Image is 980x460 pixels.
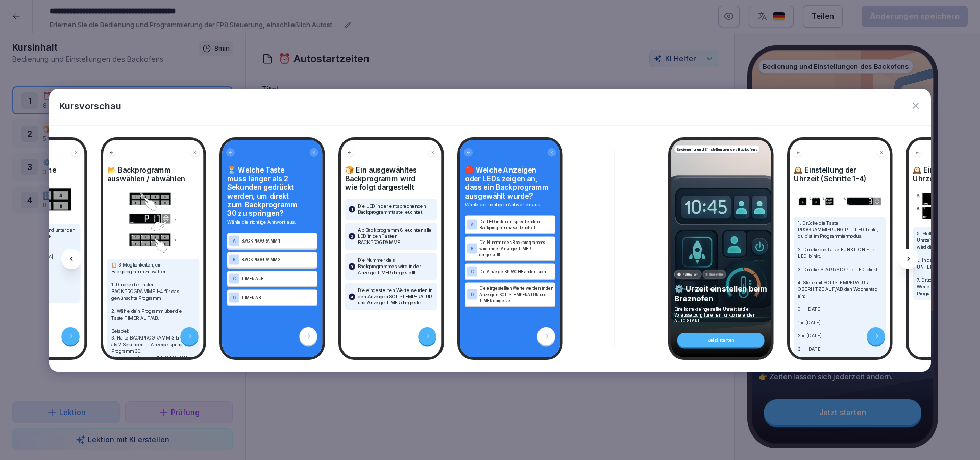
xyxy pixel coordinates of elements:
p: Die eingestellten Werte werden in den Anzeigen SOLL-TEMPERATUR und Anzeige TIMER dargestellt. [358,287,434,306]
h4: 🔴 Welche Anzeigen oder LEDs zeigen an, dass ein Backprogramm ausgewählt wurde? [465,165,555,200]
p: D [233,295,236,300]
p: C [471,269,474,274]
p: BACKPROGRAMM 1 [241,237,315,244]
p: A [233,238,236,243]
h4: 📂 Backprogramm auswählen / abwählen [107,165,200,183]
p: 📋 3 Möglichkeiten, ein Backprogramm zu wählen: 1. Drücke die Tasten BACKPROGRAMME 1–4 für das gew... [111,261,195,394]
p: 1 [351,206,353,212]
p: Die Nummer des Backprogrammes wird in der Anzeige TIMER dargestellt. [358,257,434,276]
p: Die LED in der entsprechenden Backprogrammtaste leuchtet. [479,218,553,230]
p: Ab Backprogramm 8 leuchten alle LED in den Tasten BACKPROGRAMME. [358,227,434,246]
p: Die eingestellten Werte werden in den Anzeigen SOLL-TEMPERATUR und TIMER dargestellt. [479,285,553,303]
p: Eine korrekt eingestellte Uhrzeit ist die Voraussetzung für einen funktionierenden AUTOSTART. [674,306,768,323]
p: 1. Drücke die Taste PROGRAMMIERUNG P → LED blinkt, du bist im Programmiermodus. 2. Drücke die Tas... [798,220,882,392]
p: 4 [351,294,353,300]
p: 3 [351,263,353,270]
p: A [471,222,474,227]
p: D [471,292,474,297]
p: BACKPROGRAMM 3 [241,256,315,262]
h4: 🍞 Ein ausgewähltes Backprogramm wird wie folgt dargestellt [345,165,437,191]
p: C [233,276,236,281]
h4: 🕰️ Einstellung der Uhrzeit (Schritte 1-4) [794,165,886,183]
div: Jetzt starten [677,333,765,347]
p: ⚙️ Urzeit einstellen beim Breznofen [674,284,768,303]
p: 2 [351,233,353,239]
h4: ⏳ Welche Taste muss länger als 2 Sekunden gedrückt werden, um direkt zum Backprogramm 30 zu sprin... [227,165,317,217]
p: B [471,246,474,251]
p: Bedienung und Einstellungen des Backofens [677,146,758,152]
p: 3 Schritte [705,272,723,277]
p: Die LED in der entsprechenden Backprogrammtaste leuchtet. [358,203,434,215]
p: Kursvorschau [59,99,121,113]
img: Bild und Text Vorschau [794,192,886,211]
p: Die Nummer des Backprogramms wird in der Anzeige TIMER dargestellt. [479,239,553,257]
p: B [233,257,236,262]
p: Die Anzeige SPRACHE ändert sich. [479,268,553,274]
p: Wähle die richtige Antwort aus. [227,219,317,226]
p: Fällig am [683,272,699,277]
p: TIMER AUF [241,275,315,281]
p: Wähle die richtigen Antworten aus. [465,201,555,208]
img: Bild und Text Vorschau [107,192,200,253]
p: TIMER AB [241,294,315,300]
